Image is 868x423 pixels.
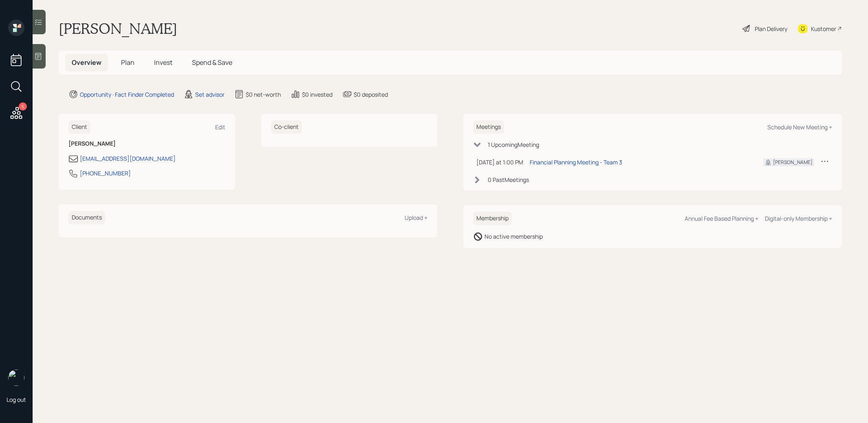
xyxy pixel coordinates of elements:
div: Plan Delivery [755,24,787,33]
div: Schedule New Meeting + [767,123,832,131]
h6: Client [68,120,90,134]
img: treva-nostdahl-headshot.png [8,370,24,386]
div: $0 invested [302,90,333,99]
div: 5 [19,102,27,111]
div: Set advisor [195,90,225,99]
h6: [PERSON_NAME] [68,140,225,147]
h6: Meetings [473,120,504,134]
span: Overview [72,58,101,67]
span: Spend & Save [192,58,232,67]
span: Plan [121,58,134,67]
h1: [PERSON_NAME] [59,20,177,38]
div: [PHONE_NUMBER] [80,169,131,177]
div: [DATE] at 1:00 PM [476,158,523,166]
div: Annual Fee Based Planning + [685,215,758,222]
div: Upload + [405,214,427,221]
div: Log out [7,396,26,403]
div: [PERSON_NAME] [773,159,813,166]
div: [EMAIL_ADDRESS][DOMAIN_NAME] [80,154,176,163]
h6: Co-client [271,120,302,134]
div: $0 deposited [354,90,388,99]
div: 0 Past Meeting s [488,175,529,184]
div: Opportunity · Fact Finder Completed [80,90,174,99]
h6: Documents [68,211,105,224]
span: Invest [154,58,172,67]
div: Financial Planning Meeting - Team 3 [530,158,622,166]
div: Digital-only Membership + [765,215,832,222]
div: No active membership [485,232,543,241]
div: 1 Upcoming Meeting [488,140,539,149]
div: Kustomer [811,24,836,33]
div: Edit [215,123,225,131]
h6: Membership [473,212,512,225]
div: $0 net-worth [246,90,281,99]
